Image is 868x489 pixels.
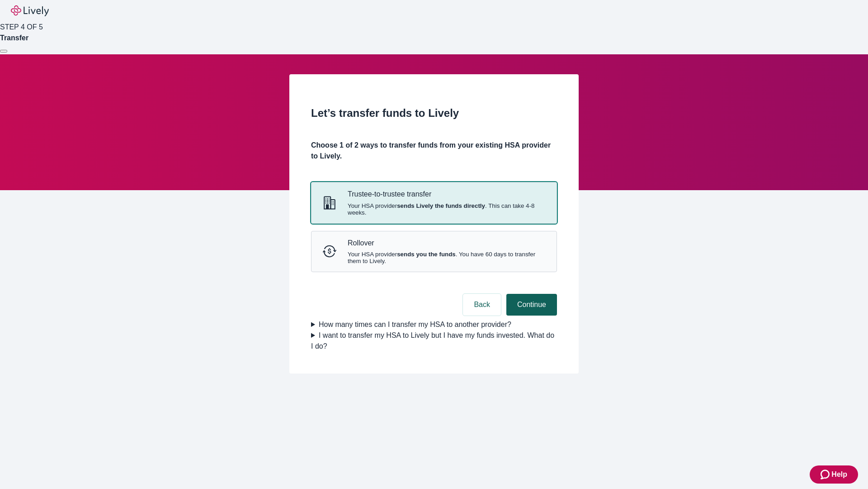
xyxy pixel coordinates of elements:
[810,465,858,484] button: Zendesk support iconHelp
[311,231,557,272] button: RolloverRolloverYour HSA providersends you the funds. You have 60 days to transfer them to Lively.
[463,294,501,316] button: Back
[311,319,557,330] summary: How many times can I transfer my HSA to another provider?
[11,5,49,16] img: Lively
[397,202,485,209] strong: sends Lively the funds directly
[831,469,847,480] span: Help
[397,251,456,258] strong: sends you the funds
[348,202,546,216] span: Your HSA provider . This can take 4-8 weeks.
[506,294,557,316] button: Continue
[311,105,557,121] h2: Let’s transfer funds to Lively
[311,330,557,352] summary: I want to transfer my HSA to Lively but I have my funds invested. What do I do?
[322,196,337,210] svg: Trustee-to-trustee
[311,182,557,223] button: Trustee-to-trusteeTrustee-to-trustee transferYour HSA providersends Lively the funds directly. Th...
[322,244,337,259] svg: Rollover
[821,469,831,480] svg: Zendesk support icon
[311,140,557,162] h4: Choose 1 of 2 ways to transfer funds from your existing HSA provider to Lively.
[348,190,546,198] p: Trustee-to-trustee transfer
[348,251,546,264] span: Your HSA provider . You have 60 days to transfer them to Lively.
[348,239,546,247] p: Rollover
